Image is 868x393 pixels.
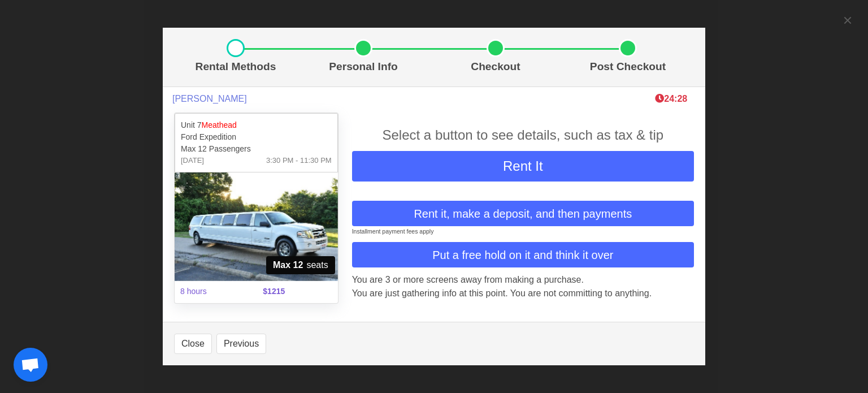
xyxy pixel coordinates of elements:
[174,334,212,354] button: Close
[655,94,687,103] b: 24:28
[503,158,543,174] span: Rent It
[566,59,689,75] p: Post Checkout
[14,348,47,382] div: Open chat
[434,59,557,75] p: Checkout
[181,119,332,131] p: Unit 7
[352,151,694,182] button: Rent It
[302,59,425,75] p: Personal Info
[172,93,247,104] span: [PERSON_NAME]
[175,172,338,281] img: 07%2001.jpg
[266,155,332,166] span: 3:30 PM - 11:30 PM
[352,228,434,235] small: Installment payment fees apply
[181,155,204,166] span: [DATE]
[414,205,632,222] span: Rent it, make a deposit, and then payments
[202,120,237,129] span: Meathead
[352,201,694,226] button: Rent it, make a deposit, and then payments
[352,287,694,300] p: You are just gathering info at this point. You are not committing to anything.
[352,242,694,267] button: Put a free hold on it and think it over
[181,143,332,155] p: Max 12 Passengers
[179,59,293,75] p: Rental Methods
[266,256,335,274] span: seats
[216,334,266,354] button: Previous
[273,258,303,272] strong: Max 12
[352,273,694,287] p: You are 3 or more screens away from making a purchase.
[432,247,613,264] span: Put a free hold on it and think it over
[655,94,687,103] span: The clock is ticking ⁠— this timer shows how long we'll hold this limo during checkout. If time r...
[352,125,694,145] div: Select a button to see details, such as tax & tip
[173,279,256,304] span: 8 hours
[181,131,332,143] p: Ford Expedition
